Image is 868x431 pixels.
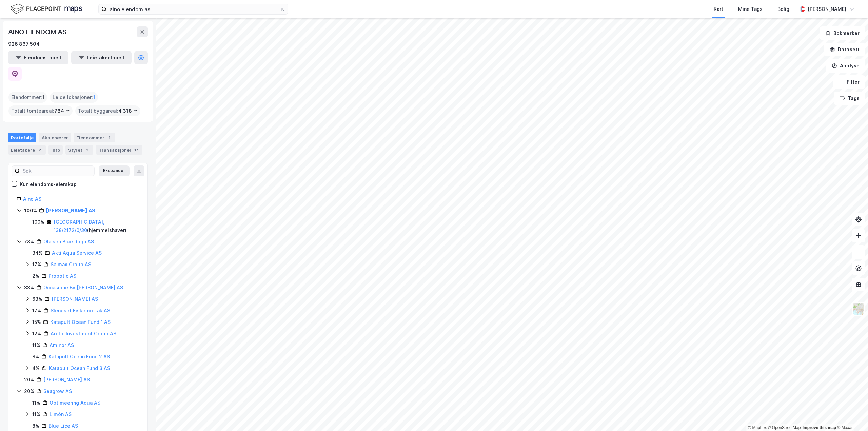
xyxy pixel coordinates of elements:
button: Tags [834,92,865,105]
div: 17 [133,146,140,153]
div: 1 [106,134,113,141]
div: 4% [32,364,40,372]
div: Kontrollprogram for chat [834,398,868,431]
a: Katapult Ocean Fund 2 AS [48,354,110,359]
div: Kun eiendoms-eierskap [20,180,77,189]
div: Kart [714,5,723,13]
button: Analyse [826,59,865,73]
iframe: Chat Widget [834,398,868,431]
div: Transaksjoner [96,145,142,155]
div: 17% [32,307,41,315]
div: [PERSON_NAME] [808,5,846,13]
div: 63% [32,295,42,303]
span: 784 ㎡ [54,107,70,115]
div: Leietakere [8,145,46,155]
img: logo.f888ab2527a4732fd821a326f86c7f29.svg [11,3,82,15]
div: 2 [36,146,43,153]
div: Totalt byggareal : [75,105,140,116]
a: Aminor AS [50,342,74,348]
div: 78% [24,238,34,246]
div: 20% [24,376,34,384]
div: Eiendommer : [8,92,47,103]
div: 17% [32,260,41,269]
input: Søk på adresse, matrikkel, gårdeiere, leietakere eller personer [107,4,280,14]
span: 1 [93,93,95,101]
button: Leietakertabell [71,51,132,64]
div: Styret [65,145,93,155]
div: 11% [32,399,40,407]
input: Søk [20,166,94,176]
div: AINO EIENDOM AS [8,26,68,37]
span: 1 [42,93,44,101]
div: 33% [24,283,34,292]
img: Z [852,302,865,315]
a: Arctic Investment Group AS [51,331,116,336]
div: 2% [32,272,39,280]
a: [GEOGRAPHIC_DATA], 138/2172/0/30 [54,219,104,233]
div: 11% [32,410,40,418]
div: Mine Tags [738,5,763,13]
div: Leide lokasjoner : [50,92,98,103]
div: 100% [32,218,44,226]
a: [PERSON_NAME] AS [46,208,95,213]
a: Seagrow AS [43,388,72,394]
a: [PERSON_NAME] AS [43,377,90,383]
div: Totalt tomteareal : [8,105,73,116]
div: ( hjemmelshaver ) [54,218,139,234]
a: Katapult Ocean Fund 3 AS [49,365,110,371]
div: 8% [32,422,39,430]
div: 8% [32,353,39,361]
div: 926 867 504 [8,40,40,48]
div: 2 [84,146,91,153]
div: Bolig [777,5,789,13]
a: Optimeering Aqua AS [50,400,100,406]
a: OpenStreetMap [768,425,801,430]
a: Aino AS [23,196,41,202]
div: Info [48,145,63,155]
div: 11% [32,341,40,349]
div: 12% [32,330,41,338]
div: Aksjonærer [39,133,71,142]
span: 4 318 ㎡ [118,107,138,115]
button: Datasett [824,43,865,56]
a: Salmax Group AS [51,261,91,267]
button: Ekspander [99,165,130,176]
button: Filter [833,75,865,89]
div: 20% [24,387,34,395]
a: Improve this map [803,425,836,430]
div: 100% [24,207,37,215]
a: Akti Aqua Service AS [52,250,102,256]
a: Blue Lice AS [48,423,78,429]
a: Limón AS [50,411,72,417]
div: Portefølje [8,133,36,142]
a: Occasione By [PERSON_NAME] AS [43,285,123,290]
a: Katapult Ocean Fund 1 AS [50,319,111,325]
div: 34% [32,249,43,257]
a: Sleneset Fiskemottak AS [51,308,110,313]
a: [PERSON_NAME] AS [52,296,98,302]
a: Olaisen Blue Rogn AS [43,239,94,244]
button: Bokmerker [820,26,865,40]
a: Mapbox [748,425,767,430]
button: Eiendomstabell [8,51,68,64]
div: Eiendommer [74,133,115,142]
a: Probotic AS [48,273,76,279]
div: 15% [32,318,41,326]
